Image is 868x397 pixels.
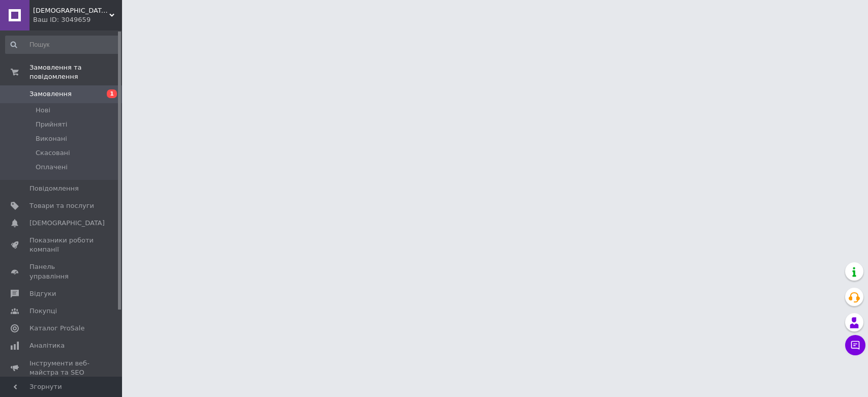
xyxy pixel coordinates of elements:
[29,307,57,316] span: Покупці
[36,148,70,158] span: Скасовані
[29,236,94,254] span: Показники роботи компанії
[29,262,94,281] span: Панель управління
[36,134,67,143] span: Виконані
[5,36,119,54] input: Пошук
[33,6,109,15] span: Алла Заяць /// все для майстрів б'юті-індустрії
[29,63,122,81] span: Замовлення та повідомлення
[29,324,84,333] span: Каталог ProSale
[845,335,865,355] button: Чат з покупцем
[107,89,117,98] span: 1
[36,106,50,115] span: Нові
[29,184,79,193] span: Повідомлення
[33,15,122,24] div: Ваш ID: 3049659
[29,201,94,210] span: Товари та послуги
[29,289,56,298] span: Відгуки
[29,89,72,99] span: Замовлення
[36,120,67,129] span: Прийняті
[29,219,105,228] span: [DEMOGRAPHIC_DATA]
[36,163,68,172] span: Оплачені
[29,341,65,350] span: Аналітика
[29,359,94,377] span: Інструменти веб-майстра та SEO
